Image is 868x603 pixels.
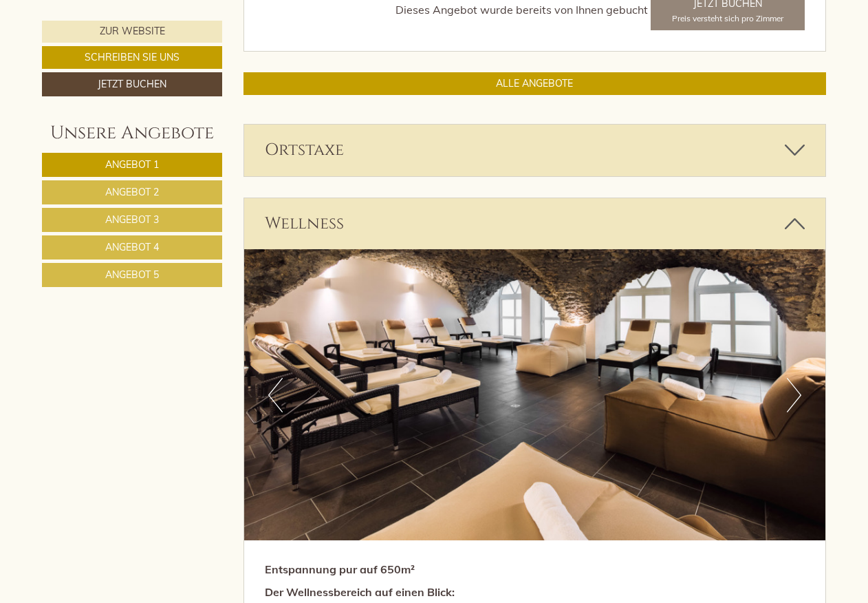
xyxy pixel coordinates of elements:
span: Angebot 4 [105,241,159,253]
div: Ortstaxe [244,125,826,176]
span: Angebot 3 [105,213,159,226]
div: Wellness [244,198,826,249]
a: ALLE ANGEBOTE [243,72,827,95]
a: Jetzt buchen [42,72,222,96]
a: Zur Website [42,21,222,43]
strong: Entspannung pur auf 650m² [265,562,415,576]
span: Angebot 2 [105,186,159,198]
div: Unsere Angebote [42,120,222,146]
span: Angebot 1 [105,158,159,171]
button: Next [787,378,801,412]
span: Dieses Angebot wurde bereits von Ihnen gebucht [395,3,648,17]
a: Schreiben Sie uns [42,46,222,69]
span: Angebot 5 [105,268,159,281]
button: Previous [268,378,283,412]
